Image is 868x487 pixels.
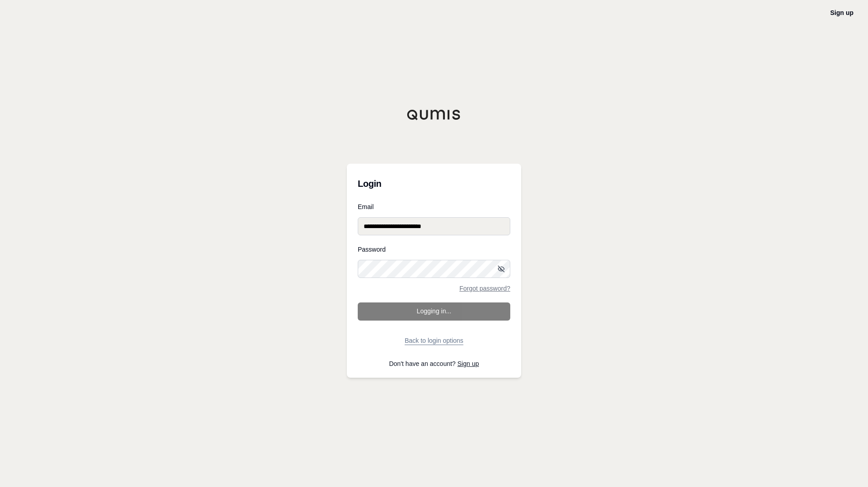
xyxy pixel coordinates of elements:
button: Back to login options [358,331,510,350]
p: Don't have an account? [358,360,510,367]
h3: Login [358,175,510,193]
label: Email [358,204,510,210]
a: Forgot password? [459,285,510,292]
a: Sign up [830,9,853,16]
a: Sign up [458,360,479,367]
label: Password [358,246,510,253]
img: Qumis [407,109,461,120]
